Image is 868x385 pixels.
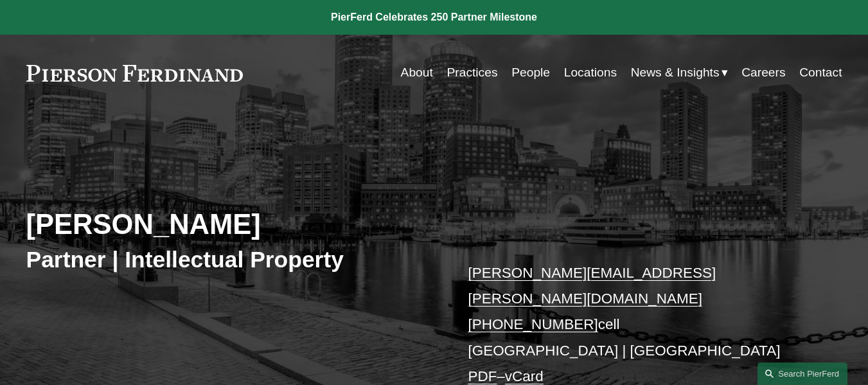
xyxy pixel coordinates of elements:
a: [PHONE_NUMBER] [468,316,598,332]
a: Search this site [757,363,847,385]
a: PDF [468,368,497,384]
a: People [511,60,550,85]
a: folder dropdown [631,60,728,85]
a: Careers [741,60,785,85]
span: News & Insights [631,62,720,84]
a: Contact [799,60,842,85]
a: [PERSON_NAME][EMAIL_ADDRESS][PERSON_NAME][DOMAIN_NAME] [468,265,716,307]
a: Locations [564,60,617,85]
a: vCard [505,368,544,384]
a: About [401,60,433,85]
h3: Partner | Intellectual Property [26,246,434,274]
a: Practices [447,60,497,85]
h2: [PERSON_NAME] [26,208,434,242]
